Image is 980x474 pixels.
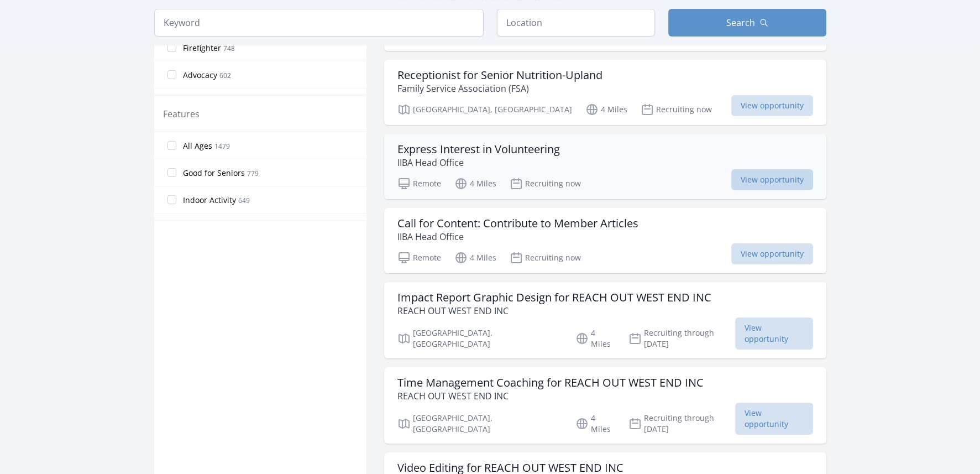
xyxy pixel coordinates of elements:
span: Indoor Activity [183,195,236,206]
p: Remote [397,251,441,264]
p: IIBA Head Office [397,230,638,243]
input: Keyword [154,9,484,37]
p: Recruiting now [510,251,581,264]
p: [GEOGRAPHIC_DATA], [GEOGRAPHIC_DATA] [397,327,563,350]
input: Indoor Activity 649 [167,195,176,204]
span: 602 [219,71,231,80]
a: Call for Content: Contribute to Member Articles IIBA Head Office Remote 4 Miles Recruiting now Vi... [384,208,826,273]
legend: Features [163,107,200,121]
span: Advocacy [183,70,217,81]
span: View opportunity [731,169,813,190]
input: Good for Seniors 779 [167,168,176,177]
input: Location [497,9,655,37]
span: 779 [247,169,259,178]
a: Express Interest in Volunteering IIBA Head Office Remote 4 Miles Recruiting now View opportunity [384,134,826,199]
h3: Receptionist for Senior Nutrition-Upland [397,69,602,82]
p: Remote [397,177,441,190]
p: [GEOGRAPHIC_DATA], [GEOGRAPHIC_DATA] [397,103,572,116]
p: 4 Miles [575,327,615,350]
span: Firefighter [183,43,221,54]
p: 4 Miles [575,413,615,435]
p: 4 Miles [585,103,627,116]
p: Recruiting now [641,103,712,116]
h3: Impact Report Graphic Design for REACH OUT WEST END INC [397,291,711,304]
p: 4 Miles [454,251,496,264]
button: Search [668,9,826,37]
p: 4 Miles [454,177,496,190]
h3: Call for Content: Contribute to Member Articles [397,217,638,230]
span: All Ages [183,140,212,152]
input: Firefighter 748 [167,43,176,52]
p: REACH OUT WEST END INC [397,304,711,317]
a: Impact Report Graphic Design for REACH OUT WEST END INC REACH OUT WEST END INC [GEOGRAPHIC_DATA],... [384,282,826,358]
span: Good for Seniors [183,168,245,179]
h3: Express Interest in Volunteering [397,143,560,156]
a: Receptionist for Senior Nutrition-Upland Family Service Association (FSA) [GEOGRAPHIC_DATA], [GEO... [384,60,826,125]
span: 649 [238,196,250,205]
p: Recruiting now [510,177,581,190]
span: 1479 [214,142,230,151]
span: View opportunity [735,403,813,435]
span: View opportunity [731,95,813,116]
span: 748 [223,44,235,53]
span: Search [726,16,755,29]
span: View opportunity [731,243,813,264]
p: [GEOGRAPHIC_DATA], [GEOGRAPHIC_DATA] [397,413,563,435]
span: View opportunity [735,317,813,350]
input: Advocacy 602 [167,70,176,79]
p: IIBA Head Office [397,156,560,169]
p: Recruiting through [DATE] [628,413,735,435]
a: Time Management Coaching for REACH OUT WEST END INC REACH OUT WEST END INC [GEOGRAPHIC_DATA], [GE... [384,367,826,444]
h3: Time Management Coaching for REACH OUT WEST END INC [397,376,704,389]
p: Recruiting through [DATE] [628,327,735,350]
p: REACH OUT WEST END INC [397,389,704,403]
p: Family Service Association (FSA) [397,82,602,95]
input: All Ages 1479 [167,141,176,150]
